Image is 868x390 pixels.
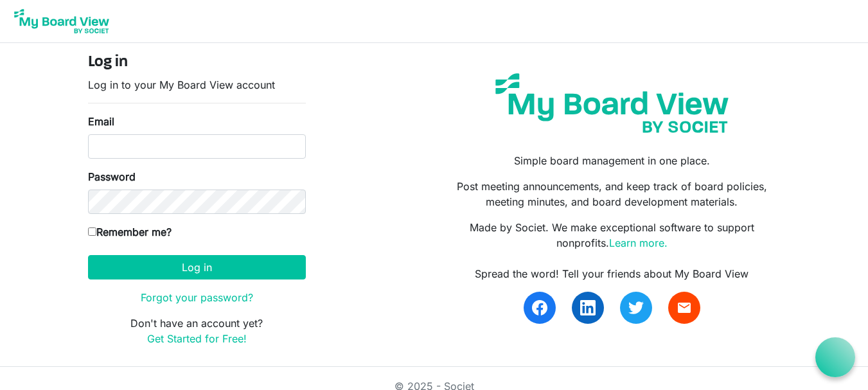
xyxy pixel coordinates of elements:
div: Spread the word! Tell your friends about My Board View [443,266,780,281]
label: Password [88,169,136,184]
p: Don't have an account yet? [88,315,306,346]
input: Remember me? [88,227,96,236]
button: Log in [88,255,306,279]
a: Get Started for Free! [147,332,247,345]
span: email [677,300,692,315]
label: Remember me? [88,224,172,240]
img: linkedin.svg [580,300,596,315]
p: Simple board management in one place. [443,153,780,168]
a: email [668,292,700,324]
p: Log in to your My Board View account [88,77,306,93]
p: Made by Societ. We make exceptional software to support nonprofits. [443,220,780,251]
img: twitter.svg [628,300,644,315]
a: Forgot your password? [141,291,253,304]
img: my-board-view-societ.svg [486,64,738,143]
label: Email [88,114,114,129]
h4: Log in [88,53,306,72]
p: Post meeting announcements, and keep track of board policies, meeting minutes, and board developm... [443,179,780,209]
a: Learn more. [609,236,668,249]
img: facebook.svg [532,300,547,315]
img: My Board View Logo [10,5,113,37]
